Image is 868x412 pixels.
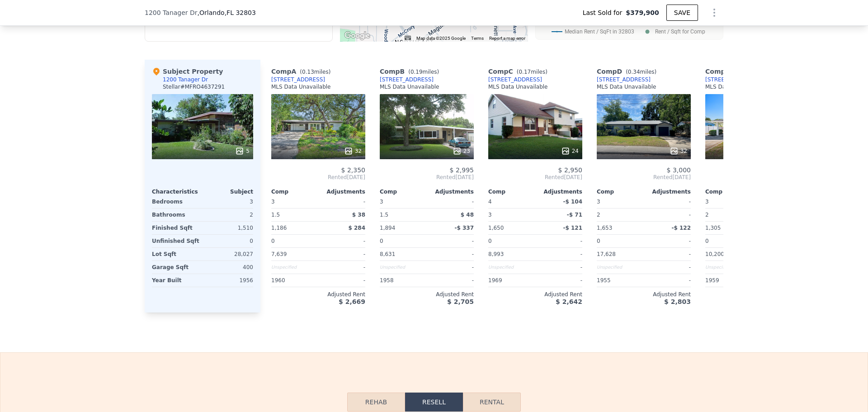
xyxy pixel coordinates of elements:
span: -$ 122 [671,225,691,231]
div: - [537,248,582,260]
div: - [320,248,365,260]
span: ( miles) [622,69,660,75]
div: - [320,274,365,287]
span: 1,186 [271,225,287,231]
span: $ 2,669 [339,298,365,305]
span: 3 [380,199,383,205]
span: 0.19 [410,69,423,75]
span: Rented [DATE] [705,174,799,181]
div: [STREET_ADDRESS] [271,76,325,83]
div: Comp [380,188,427,195]
button: Rehab [347,393,405,412]
div: Comp E [705,67,768,76]
div: Comp A [271,67,334,76]
button: Keyboard shortcuts [405,36,411,40]
div: 3 [488,208,533,221]
span: 1200 Tanager Dr [145,8,198,17]
div: Adjustments [318,188,365,195]
div: MLS Data Unavailable [597,83,656,90]
span: 0 [271,238,275,244]
a: [STREET_ADDRESS] [488,76,542,83]
div: Subject [203,188,253,195]
div: - [537,235,582,247]
div: Adjustments [535,188,582,195]
div: Garage Sqft [152,261,201,274]
div: Lot Sqft [152,248,201,260]
div: Characteristics [152,188,203,195]
span: , Orlando [198,8,256,17]
span: 0.34 [628,69,640,75]
span: 3 [705,199,709,205]
span: 3 [271,199,275,205]
span: 0.17 [519,69,531,75]
div: - [429,261,474,274]
div: Unspecified [488,261,533,274]
div: - [646,261,691,274]
span: 0.13 [302,69,314,75]
div: MLS Data Unavailable [380,83,439,90]
span: 7,639 [271,251,287,257]
span: 0 [705,238,709,244]
span: 1,653 [597,225,612,231]
div: Adjustments [644,188,691,195]
a: Report a map error [489,36,525,41]
div: 2 [204,208,253,221]
div: Adjusted Rent [488,291,582,298]
div: 1969 [488,274,533,287]
text: Median Rent / SqFt in 32803 [565,28,634,35]
div: Adjusted Rent [705,291,799,298]
span: 4 [488,199,492,205]
button: Rental [463,393,521,412]
span: $ 2,705 [447,298,474,305]
span: 0 [380,238,383,244]
button: SAVE [666,5,698,21]
span: -$ 71 [567,212,582,218]
span: -$ 337 [454,225,474,231]
span: ( miles) [296,69,334,75]
div: Year Built [152,274,201,287]
div: 0 [204,235,253,247]
div: 1959 [705,274,750,287]
div: Adjustments [427,188,474,195]
div: - [646,208,691,221]
div: - [646,248,691,260]
span: 10,200 [705,251,724,257]
button: Resell [405,393,463,412]
div: Bathrooms [152,208,201,221]
span: $ 2,642 [556,298,582,305]
div: 1958 [380,274,425,287]
a: [STREET_ADDRESS] [380,76,434,83]
span: 0 [488,238,492,244]
span: Rented [DATE] [380,174,474,181]
div: 32 [670,147,687,156]
span: $ 2,950 [558,166,582,174]
div: 28,027 [204,248,253,260]
span: , FL 32803 [225,9,256,16]
span: -$ 104 [563,199,582,205]
span: 8,993 [488,251,504,257]
div: - [429,274,474,287]
div: MLS Data Unavailable [488,83,548,90]
div: 1200 Tanager Dr [163,76,208,83]
div: - [320,235,365,247]
div: Comp [488,188,535,195]
span: 1,305 [705,225,721,231]
div: - [646,235,691,247]
span: Last Sold for [583,8,626,17]
div: [STREET_ADDRESS] [597,76,651,83]
div: - [646,274,691,287]
div: Comp D [597,67,660,76]
span: 17,628 [597,251,616,257]
div: - [320,195,365,208]
a: [STREET_ADDRESS][PERSON_NAME] [705,76,799,83]
div: 2 [705,208,750,221]
div: Adjusted Rent [597,291,691,298]
div: Adjusted Rent [271,291,365,298]
span: ( miles) [513,69,551,75]
div: Unspecified [597,261,642,274]
div: Comp B [380,67,443,76]
span: $ 3,000 [667,166,691,174]
span: $ 2,995 [450,166,474,174]
span: Rented [DATE] [271,174,365,181]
